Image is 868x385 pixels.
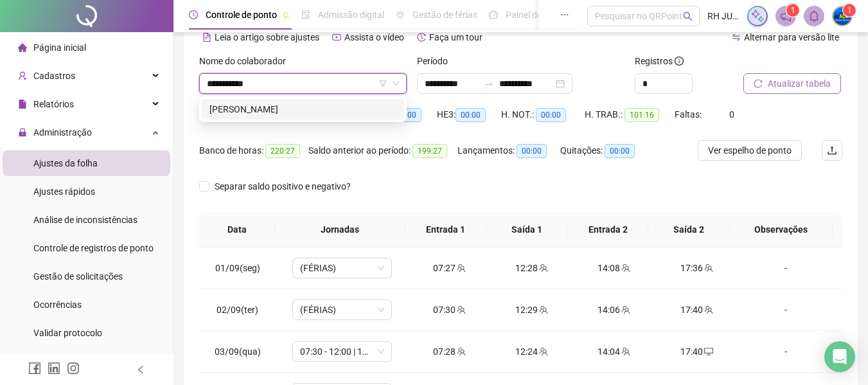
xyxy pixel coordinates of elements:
span: team [620,347,630,356]
span: team [456,264,466,273]
span: team [538,305,548,314]
th: Jornadas [275,212,405,247]
div: 12:29 [501,303,563,317]
span: dashboard [489,10,498,19]
span: 00:00 [605,144,635,158]
span: home [18,43,27,52]
span: 02/09(ter) [217,305,258,315]
th: Entrada 1 [405,212,486,247]
span: Gestão de férias [412,10,477,20]
span: team [456,305,466,314]
span: Validar protocolo [33,328,102,338]
span: Controle de registros de ponto [33,243,154,253]
span: user-add [18,71,27,80]
span: 0 [729,109,734,120]
span: notification [780,10,792,22]
span: Ver espelho de ponto [708,143,792,157]
span: history [417,33,426,42]
span: file-done [301,10,310,19]
span: instagram [67,362,80,375]
span: Admissão digital [318,10,384,20]
span: search [683,12,693,21]
div: Open Intercom Messenger [824,341,855,372]
div: MARIA CLARA GOMES ALVES DA SILVA [202,99,404,120]
div: 14:06 [583,303,645,317]
div: 17:40 [666,345,727,359]
div: 07:27 [419,261,481,275]
span: ellipsis [560,10,569,19]
span: lock [18,128,27,137]
div: 07:28 [419,345,481,359]
label: Nome do colaborador [199,54,294,68]
span: (FÉRIAS) [300,300,384,319]
div: 12:24 [501,345,563,359]
span: Ocorrências [33,300,82,310]
div: 14:04 [583,345,645,359]
span: sun [396,10,405,19]
span: 1 [847,6,852,15]
img: sparkle-icon.fc2bf0ac1784a2077858766a79e2daf3.svg [750,9,765,23]
span: pushpin [282,12,290,19]
th: Observações [730,212,833,247]
div: - [748,261,824,275]
span: Assista o vídeo [344,32,404,42]
span: Registros [635,54,684,68]
span: to [484,78,494,89]
sup: 1 [786,4,799,17]
span: Relatórios [33,99,74,109]
div: - [748,345,824,359]
span: Atualizar tabela [768,76,831,91]
span: Cadastros [33,71,75,81]
span: upload [827,145,837,156]
th: Saída 2 [648,212,729,247]
span: Faltas: [675,109,704,120]
img: 66582 [833,6,852,26]
span: Observações [740,222,822,237]
span: team [456,347,466,356]
span: swap [732,33,741,42]
span: file-text [202,33,211,42]
span: Leia o artigo sobre ajustes [215,32,319,42]
span: Controle de ponto [206,10,277,20]
span: filter [379,80,387,87]
span: Alternar para versão lite [744,32,839,42]
span: Ajustes rápidos [33,186,95,197]
span: 01/09(seg) [215,263,260,273]
span: team [538,264,548,273]
div: 14:08 [583,261,645,275]
span: 1 [791,6,795,15]
span: Ajustes da folha [33,158,98,168]
span: (FÉRIAS) [300,258,384,278]
span: 00:00 [456,108,486,122]
span: Página inicial [33,42,86,53]
span: file [18,100,27,109]
div: H. NOT.: [501,107,585,122]
span: 03/09(qua) [215,346,261,357]
div: Quitações: [560,143,650,158]
span: down [392,80,400,87]
span: Separar saldo positivo e negativo? [209,179,356,193]
th: Data [199,212,275,247]
div: Saldo anterior ao período: [308,143,457,158]
span: swap-right [484,78,494,89]
button: Ver espelho de ponto [698,140,802,161]
span: facebook [28,362,41,375]
span: team [538,347,548,356]
span: RH JUAÇO [707,9,740,23]
span: 199:27 [412,144,447,158]
div: 07:30 [419,303,481,317]
div: 17:40 [666,303,727,317]
div: HE 3: [437,107,501,122]
div: H. TRAB.: [585,107,675,122]
span: 220:27 [265,144,300,158]
button: Atualizar tabela [743,73,841,94]
span: 07:30 - 12:00 | 14:00 - 17:30 [300,342,384,361]
span: team [703,305,713,314]
span: clock-circle [189,10,198,19]
span: youtube [332,33,341,42]
span: 00:00 [536,108,566,122]
th: Entrada 2 [567,212,648,247]
span: reload [754,79,763,88]
div: Lançamentos: [457,143,560,158]
sup: Atualize o seu contato no menu Meus Dados [843,4,856,17]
